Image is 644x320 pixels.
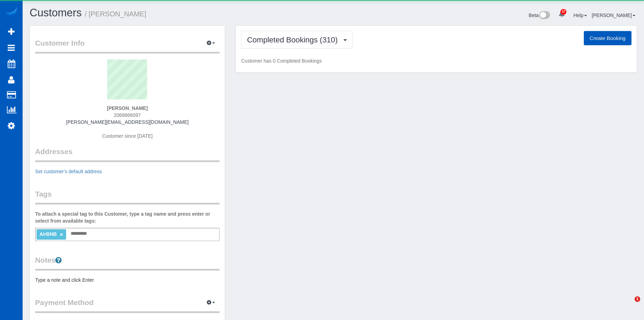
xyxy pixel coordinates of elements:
span: 2068866097 [114,112,141,118]
a: Help [573,13,587,18]
span: 1 [635,296,640,302]
pre: Type a note and click Enter [35,277,220,283]
a: × [60,232,63,238]
legend: Customer Info [35,38,220,54]
legend: Payment Method [35,297,220,313]
small: / [PERSON_NAME] [85,10,146,18]
a: Customers [30,7,82,19]
strong: [PERSON_NAME] [107,105,148,111]
legend: Notes [35,255,220,271]
iframe: Intercom live chat [620,296,637,313]
button: Completed Bookings (310) [241,31,353,49]
a: Set customer's default address [35,169,102,174]
a: [PERSON_NAME] [592,13,635,18]
span: Customer since [DATE] [102,133,152,139]
a: Beta [529,13,550,18]
img: New interface [539,11,550,20]
button: Create Booking [584,31,631,46]
a: [PERSON_NAME][EMAIL_ADDRESS][DOMAIN_NAME] [66,119,189,125]
a: 37 [555,7,569,22]
legend: Tags [35,189,220,205]
p: Customer has 0 Completed Bookings [241,57,631,64]
span: Completed Bookings (310) [247,35,341,44]
span: AirBNB [39,231,57,237]
img: Automaid Logo [4,7,18,17]
span: 37 [560,9,566,15]
label: To attach a special tag to this Customer, type a tag name and press enter or select from availabl... [35,210,220,224]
